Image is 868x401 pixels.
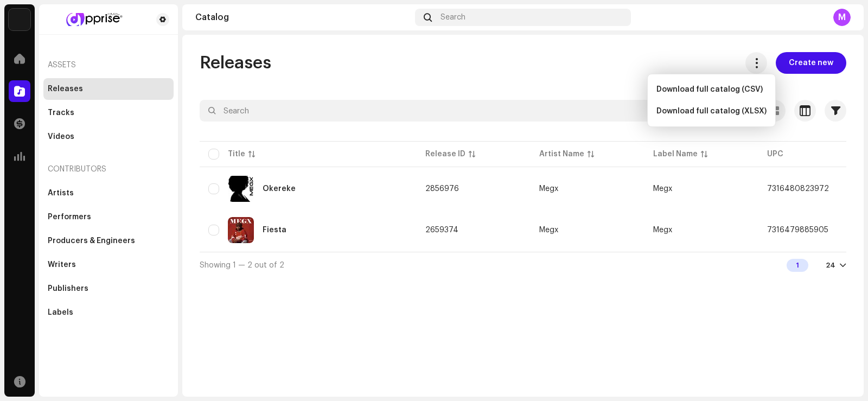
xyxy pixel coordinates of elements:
[48,13,139,26] img: 9735bdd7-cfd5-46c3-b821-837d9d3475c2
[48,85,83,93] div: Releases
[195,13,411,22] div: Catalog
[48,284,88,293] div: Publishers
[48,109,74,117] div: Tracks
[539,226,558,234] div: Megx
[787,259,808,272] div: 1
[43,102,174,124] re-m-nav-item: Tracks
[9,9,30,30] img: 1c16f3de-5afb-4452-805d-3f3454e20b1b
[43,278,174,300] re-m-nav-item: Publishers
[441,13,465,22] span: Search
[43,230,174,252] re-m-nav-item: Producers & Engineers
[48,260,76,269] div: Writers
[43,78,174,100] re-m-nav-item: Releases
[263,185,296,193] div: Okereke
[200,52,271,74] span: Releases
[789,52,833,74] span: Create new
[656,85,763,94] span: Download full catalog (CSV)
[425,185,459,193] span: 2856976
[656,107,767,116] span: Download full catalog (XLSX)
[43,302,174,323] re-m-nav-item: Labels
[653,226,672,234] span: Megx
[425,226,458,234] span: 2659374
[228,217,254,243] img: 168bb70a-76f4-4cad-a9bf-5f34d3facdab
[43,206,174,228] re-m-nav-item: Performers
[48,189,74,198] div: Artists
[539,185,636,193] span: Megx
[48,237,135,245] div: Producers & Engineers
[48,132,74,141] div: Videos
[767,226,828,234] span: 7316479885905
[767,185,829,193] span: 7316480823972
[653,149,698,160] div: Label Name
[539,149,584,160] div: Artist Name
[263,226,286,234] div: Fiesta
[200,262,284,269] span: Showing 1 — 2 out of 2
[539,226,636,234] span: Megx
[200,100,733,122] input: Search
[228,176,254,202] img: 12d13ce5-747c-4b25-b614-991d6b77a449
[43,156,174,182] re-a-nav-header: Contributors
[826,261,835,270] div: 24
[776,52,846,74] button: Create new
[653,185,672,193] span: Megx
[43,254,174,276] re-m-nav-item: Writers
[539,185,558,193] div: Megx
[43,182,174,204] re-m-nav-item: Artists
[43,52,174,78] re-a-nav-header: Assets
[228,149,245,160] div: Title
[48,308,73,317] div: Labels
[833,9,851,26] div: M
[43,126,174,148] re-m-nav-item: Videos
[48,213,91,221] div: Performers
[425,149,465,160] div: Release ID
